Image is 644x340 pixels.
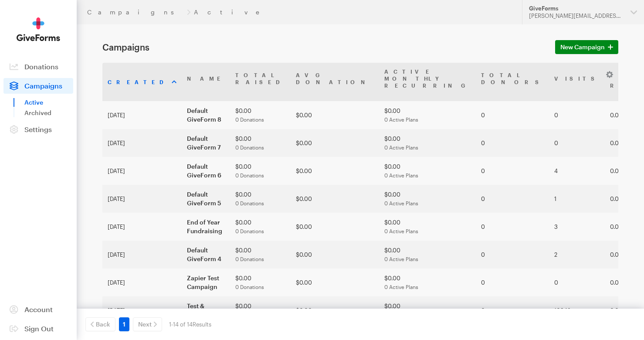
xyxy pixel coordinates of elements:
[291,63,379,101] th: AvgDonation: activate to sort column ascending
[549,101,605,129] td: 0
[384,256,418,262] span: 0 Active Plans
[235,144,264,150] span: 0 Donations
[379,241,476,269] td: $0.00
[555,40,618,54] a: New Campaign
[384,172,418,178] span: 0 Active Plans
[102,269,182,296] td: [DATE]
[476,63,549,101] th: TotalDonors: activate to sort column ascending
[384,200,418,206] span: 0 Active Plans
[230,129,291,157] td: $0.00
[87,9,183,16] a: Campaigns
[102,213,182,241] td: [DATE]
[291,241,379,269] td: $0.00
[476,269,549,296] td: 0
[291,157,379,185] td: $0.00
[24,324,54,333] span: Sign Out
[549,157,605,185] td: 4
[102,101,182,129] td: [DATE]
[3,122,73,137] a: Settings
[102,241,182,269] td: [DATE]
[3,321,73,337] a: Sign Out
[24,125,52,133] span: Settings
[476,213,549,241] td: 0
[182,241,230,269] td: Default GiveForm 4
[235,200,264,206] span: 0 Donations
[102,296,182,324] td: [DATE]
[235,116,264,122] span: 0 Donations
[476,101,549,129] td: 0
[102,63,182,101] th: Created: activate to sort column ascending
[560,42,605,52] span: New Campaign
[102,42,545,52] h1: Campaigns
[549,185,605,213] td: 1
[384,144,418,150] span: 0 Active Plans
[384,116,418,122] span: 0 Active Plans
[291,185,379,213] td: $0.00
[24,305,53,313] span: Account
[476,129,549,157] td: 0
[549,241,605,269] td: 2
[182,213,230,241] td: End of Year Fundraising
[182,269,230,296] td: Zapier Test Campaign
[182,157,230,185] td: Default GiveForm 6
[24,82,62,90] span: Campaigns
[235,228,264,234] span: 0 Donations
[549,269,605,296] td: 0
[291,101,379,129] td: $0.00
[291,213,379,241] td: $0.00
[476,185,549,213] td: 0
[102,157,182,185] td: [DATE]
[379,213,476,241] td: $0.00
[549,63,605,101] th: Visits: activate to sort column ascending
[182,63,230,101] th: Name: activate to sort column ascending
[230,101,291,129] td: $0.00
[379,296,476,324] td: $0.00
[3,59,73,75] a: Donations
[529,12,624,20] div: [PERSON_NAME][EMAIL_ADDRESS][DOMAIN_NAME]
[169,317,211,331] div: 1-14 of 14
[476,157,549,185] td: 0
[230,241,291,269] td: $0.00
[476,241,549,269] td: 0
[230,269,291,296] td: $0.00
[230,63,291,101] th: TotalRaised: activate to sort column ascending
[379,129,476,157] td: $0.00
[182,129,230,157] td: Default GiveForm 7
[182,101,230,129] td: Default GiveForm 8
[24,62,58,71] span: Donations
[379,101,476,129] td: $0.00
[102,185,182,213] td: [DATE]
[230,213,291,241] td: $0.00
[379,185,476,213] td: $0.00
[230,296,291,324] td: $0.00
[17,17,60,41] img: GiveForms
[379,269,476,296] td: $0.00
[102,129,182,157] td: [DATE]
[235,284,264,290] span: 0 Donations
[549,296,605,324] td: 10948
[476,296,549,324] td: 0
[24,108,73,118] a: Archived
[549,213,605,241] td: 3
[193,321,211,328] span: Results
[182,185,230,213] td: Default GiveForm 5
[384,284,418,290] span: 0 Active Plans
[182,296,230,324] td: Test & Debugging
[235,256,264,262] span: 0 Donations
[235,172,264,178] span: 0 Donations
[291,269,379,296] td: $0.00
[230,185,291,213] td: $0.00
[549,129,605,157] td: 0
[384,228,418,234] span: 0 Active Plans
[291,129,379,157] td: $0.00
[379,63,476,101] th: Active MonthlyRecurring: activate to sort column ascending
[291,296,379,324] td: $0.00
[24,97,73,108] a: Active
[379,157,476,185] td: $0.00
[230,157,291,185] td: $0.00
[3,302,73,317] a: Account
[3,78,73,94] a: Campaigns
[529,5,624,12] div: GiveForms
